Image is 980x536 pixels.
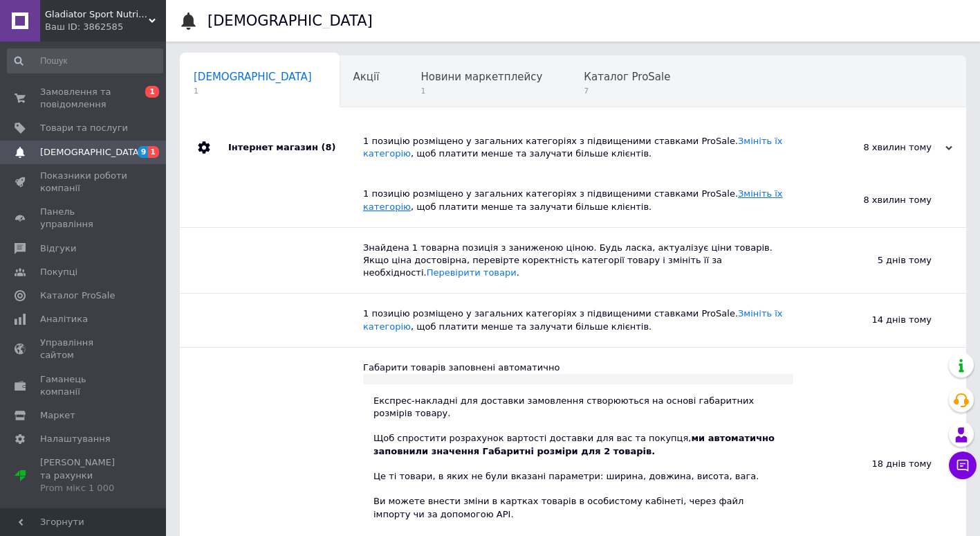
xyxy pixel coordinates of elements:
span: [PERSON_NAME] та рахунки [40,456,128,494]
span: Гаманець компанії [40,373,128,398]
div: 1 позицію розміщено у загальних категоріях з підвищеними ставками ProSale. , щоб платити менше та... [363,135,814,160]
span: Панель управління [40,206,128,231]
span: [DEMOGRAPHIC_DATA] [194,71,312,83]
span: Аналітика [40,313,88,325]
span: [DEMOGRAPHIC_DATA] [40,146,142,159]
div: Габарити товарів заповнені автоматично [363,361,793,374]
span: Управління сайтом [40,337,128,361]
button: Чат з покупцем [949,452,977,479]
span: Показники роботи компанії [40,170,128,195]
span: 1 [420,86,542,96]
span: Каталог ProSale [584,71,670,83]
div: 8 хвилин тому [814,141,952,154]
a: Змініть їх категорію [363,136,783,159]
span: Маркет [40,409,75,422]
b: ми автоматично заповнили значення Габаритні розміри для 2 товарів. [373,433,775,456]
div: Ваш ID: 3862585 [45,21,166,33]
div: Знайдена 1 товарна позиція з заниженою ціною. Будь ласка, актуалізує ціни товарів. Якщо ціна дост... [363,242,793,280]
span: Замовлення та повідомлення [40,86,128,111]
span: 9 [138,146,149,158]
div: 8 хвилин тому [793,174,966,226]
div: 1 позицію розміщено у загальних категоріях з підвищеними ставками ProSale. , щоб платити менше та... [363,188,793,213]
span: Відгуки [40,242,76,255]
span: Товари та послуги [40,122,128,134]
span: 7 [584,86,670,96]
span: (8) [321,142,335,152]
a: Перевірити товари [427,267,517,278]
div: 14 днів тому [793,294,966,346]
span: Акції [353,71,380,83]
div: 1 позицію розміщено у загальних категоріях з підвищеними ставками ProSale. , щоб платити менше та... [363,307,793,332]
div: Інтернет магазин [228,121,363,174]
span: 1 [148,146,159,158]
input: Пошук [7,48,163,73]
a: Змініть їх категорію [363,188,783,211]
div: 5 днів тому [793,228,966,294]
a: Змініть їх категорію [363,308,783,331]
span: Налаштування [40,433,111,445]
span: 1 [194,86,312,96]
span: Покупці [40,266,77,278]
h1: [DEMOGRAPHIC_DATA] [207,12,373,29]
div: Prom мікс 1 000 [40,482,128,494]
span: Каталог ProSale [40,289,115,302]
span: Новини маркетплейсу [420,71,542,83]
span: Gladiator Sport Nutrition [45,8,149,21]
span: 1 [145,86,159,98]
